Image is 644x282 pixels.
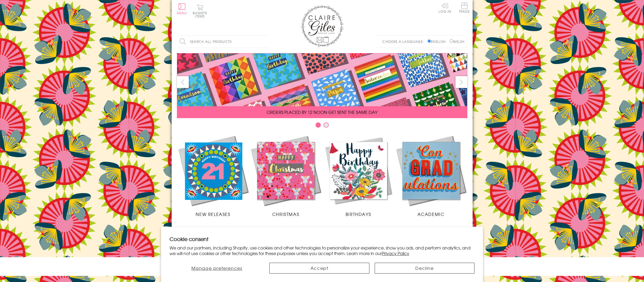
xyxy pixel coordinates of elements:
span: Menu [177,11,187,15]
a: Birthdays [322,134,395,217]
a: Log In [439,3,451,13]
a: New Releases [177,134,250,217]
button: prev [177,76,189,88]
label: Welsh [450,39,465,44]
a: Privacy Policy [382,250,409,256]
p: Choose a language: [382,39,426,44]
div: Carousel Pagination [177,122,467,130]
span: ORDERS PLACED BY 12 NOON GET SENT THE SAME DAY [267,109,377,115]
span: Manage preferences [191,265,242,271]
button: Manage preferences [170,263,264,274]
h2: Cookie consent [170,235,475,243]
button: Carousel Page 2 [323,122,329,128]
input: Search [264,36,269,48]
span: Christmas [272,211,299,217]
a: Trade [459,3,470,14]
button: next [455,76,467,88]
label: English [427,39,448,44]
span: Trade [459,3,470,13]
span: Academic [417,211,445,217]
input: Welsh [450,39,453,43]
a: Christmas [250,134,322,217]
span: New Releases [196,211,230,217]
button: Carousel Page 1 (Current Slide) [316,122,321,128]
span: 0 items [195,11,207,19]
button: Accept [269,263,369,274]
a: Academic [395,134,467,217]
button: Basket0 items [193,4,207,18]
input: Search all products [177,36,269,48]
img: Claire Giles Greetings Cards [301,5,343,47]
button: Decline [375,263,474,274]
span: Birthdays [346,211,371,217]
button: Menu [177,3,187,15]
input: English [427,39,431,43]
p: We and our partners, including Shopify, use cookies and other technologies to personalize your ex... [170,245,475,256]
